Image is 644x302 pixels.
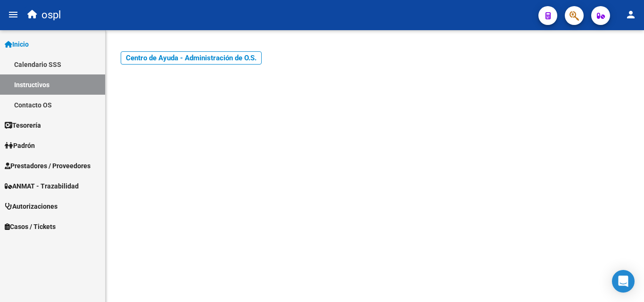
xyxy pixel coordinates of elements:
[612,270,635,293] div: Open Intercom Messenger
[5,181,79,191] span: ANMAT - Trazabilidad
[121,51,262,65] a: Centro de Ayuda - Administración de O.S.
[625,9,636,20] mat-icon: person
[5,39,29,49] span: Inicio
[5,120,41,131] span: Tesorería
[8,9,19,20] mat-icon: menu
[41,5,61,25] span: ospl
[5,140,35,151] span: Padrón
[5,201,58,212] span: Autorizaciones
[5,221,56,232] span: Casos / Tickets
[5,161,91,171] span: Prestadores / Proveedores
